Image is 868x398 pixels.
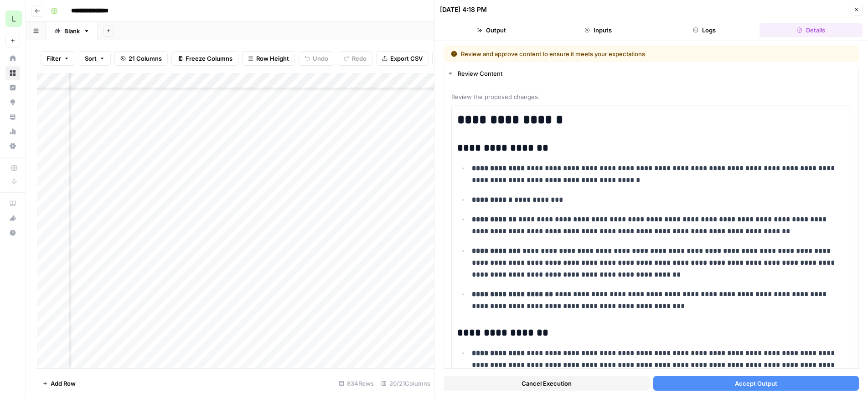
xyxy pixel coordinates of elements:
a: Browse [5,66,20,80]
a: Opportunities [5,95,20,110]
button: Workspace: Lob [5,7,20,30]
button: Export CSV [376,51,429,66]
div: 20/21 Columns [377,376,434,391]
button: Redo [338,51,372,66]
a: Blank [46,22,98,40]
span: 21 Columns [129,54,162,63]
span: Undo [313,54,328,63]
div: [DATE] 4:18 PM [440,5,487,14]
button: Logs [653,23,756,37]
span: Add Row [51,379,76,388]
button: Freeze Columns [171,51,238,66]
span: Redo [352,54,367,63]
button: Details [759,23,863,37]
span: Sort [85,54,97,63]
button: Help + Support [5,225,20,240]
div: 834 Rows [335,376,377,391]
div: Review Content [458,69,853,78]
span: Filter [46,54,61,63]
span: L [12,13,16,24]
a: Usage [5,124,20,139]
div: Review and approve content to ensure it meets your expectations [451,49,749,58]
button: 21 Columns [114,51,168,66]
div: Blank [64,26,80,36]
button: Accept Output [653,376,859,391]
button: Filter [41,51,75,66]
a: Home [5,51,20,66]
button: Cancel Execution [444,376,650,391]
a: AirOps Academy [5,196,20,211]
a: Insights [5,80,20,95]
span: Export CSV [390,54,423,63]
span: Cancel Execution [522,379,572,388]
button: Review Content [444,66,858,81]
button: Add Row [37,376,81,391]
div: What's new? [6,211,20,225]
span: Review the proposed changes. [451,92,851,101]
span: Row Height [256,54,289,63]
button: What's new? [5,211,20,225]
button: Inputs [547,23,650,37]
button: Undo [299,51,334,66]
a: Settings [5,139,20,153]
button: Output [440,23,543,37]
a: Your Data [5,110,20,124]
button: Sort [79,51,111,66]
button: Row Height [242,51,295,66]
span: Accept Output [735,379,777,388]
span: Freeze Columns [186,54,232,63]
